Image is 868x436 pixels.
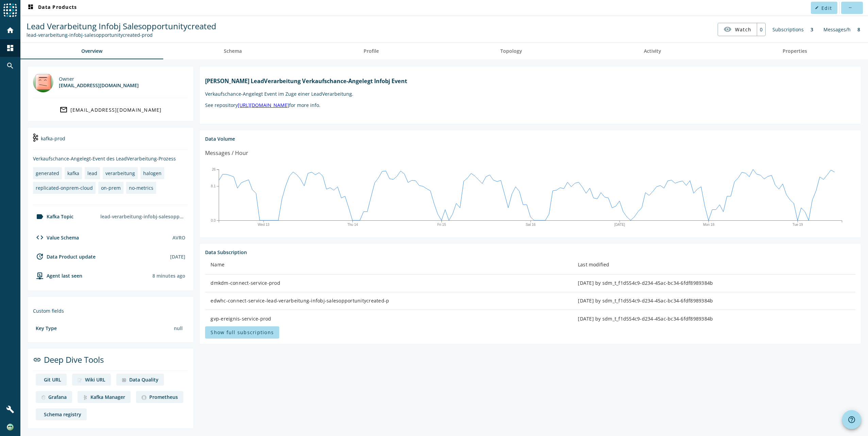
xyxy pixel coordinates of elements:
[6,405,14,414] mat-icon: build
[72,374,111,386] a: deep dive imageWiki URL
[116,374,164,386] a: deep dive imageData Quality
[811,2,837,14] button: Edit
[815,6,819,10] mat-icon: edit
[526,223,536,227] text: Sat 16
[136,391,183,403] a: deep dive imagePrometheus
[33,104,188,116] a: [EMAIL_ADDRESS][DOMAIN_NAME]
[36,233,44,242] mat-icon: code
[644,49,661,53] span: Activity
[27,20,216,32] span: Lead Verarbeitung Infobj Salesopportunitycreated
[33,354,188,371] div: Deep Dive Tools
[149,394,178,400] div: Prometheus
[90,394,125,400] div: Kafka Manager
[821,5,832,11] span: Edit
[703,223,715,227] text: Mon 18
[36,374,67,386] a: deep dive imageGit URL
[258,223,270,227] text: Wed 13
[572,255,855,275] th: Last modified
[98,211,188,222] div: lead-verarbeitung-infobj-salesopportunitycreated-prod
[33,252,96,261] div: Data Product update
[205,149,248,157] div: Messages / Hour
[735,24,751,35] span: Watch
[78,378,82,383] img: deep dive image
[105,170,135,176] div: verarbeitung
[757,23,765,36] div: 0
[60,106,68,114] mat-icon: mail_outline
[205,255,572,275] th: Name
[205,91,855,97] p: Verkaufschance-Angelegt Event im Zuge einer LeadVerarbeitung.
[33,271,82,280] div: agent-env-prod
[205,77,855,85] h1: [PERSON_NAME] LeadVerarbeitung Verkaufschance-Angelegt Infobj Event
[33,308,188,314] div: Custom fields
[122,378,127,383] img: deep dive image
[205,249,855,255] div: Data Subscription
[205,326,279,339] button: Show full subscriptions
[723,25,732,33] mat-icon: visibility
[44,376,61,383] div: Git URL
[59,82,139,89] div: [EMAIL_ADDRESS][DOMAIN_NAME]
[33,356,41,364] mat-icon: link
[792,223,803,227] text: Tue 19
[6,44,14,52] mat-icon: dashboard
[500,49,522,53] span: Topology
[27,4,77,12] span: Data Products
[36,325,57,331] div: Key Type
[211,297,567,304] div: edwhc-connect-service-lead-verarbeitung-infobj-salesopportunitycreated-p
[81,49,102,53] span: Overview
[36,170,59,176] div: generated
[572,292,855,310] td: [DATE] by sdm_t_f1d554c9-d234-45ac-bc34-6fdf8989384b
[33,133,188,150] div: kafka-prod
[59,76,139,82] div: Owner
[783,49,807,53] span: Properties
[238,102,289,108] a: [URL][DOMAIN_NAME]
[170,253,185,260] div: [DATE]
[718,23,757,35] button: Watch
[211,329,274,336] span: Show full subscriptions
[83,395,88,400] img: deep dive image
[27,32,216,38] div: Kafka Topic: lead-verarbeitung-infobj-salesopportunitycreated-prod
[7,424,14,431] img: c8853b046b457d109473eda86948a014
[141,395,146,400] img: deep dive image
[212,168,216,171] text: 26
[129,376,158,383] div: Data Quality
[48,394,67,400] div: Grafana
[41,395,46,400] img: deep dive image
[36,185,93,191] div: replicated-onprem-cloud
[171,322,185,334] div: null
[807,23,817,36] div: 3
[854,23,864,36] div: 8
[143,170,162,176] div: halogen
[36,252,44,261] mat-icon: update
[205,102,855,108] p: See repository for more info.
[348,223,358,227] text: Thu 14
[70,107,162,113] div: [EMAIL_ADDRESS][DOMAIN_NAME]
[224,49,242,53] span: Schema
[364,49,379,53] span: Profile
[36,213,44,221] mat-icon: label
[36,408,87,420] a: deep dive imageSchema registry
[3,3,17,17] img: spoud-logo.svg
[33,213,73,221] div: Kafka Topic
[44,411,81,418] div: Schema registry
[87,170,97,176] div: lead
[33,233,79,242] div: Value Schema
[33,134,38,142] img: kafka-prod
[36,391,72,403] a: deep dive imageGrafana
[614,223,625,227] text: [DATE]
[205,136,855,142] div: Data Volume
[33,155,188,162] div: Verkaufschance-Angelegt-Event des LeadVerarbeitung-Prozess
[211,218,216,222] text: 0.0
[572,310,855,328] td: [DATE] by sdm_t_f1d554c9-d234-45ac-bc34-6fdf8989384b
[211,184,216,188] text: 8.1
[27,4,35,12] mat-icon: dashboard
[437,223,446,227] text: Fri 15
[172,234,185,241] div: AVRO
[848,6,852,10] mat-icon: more_horiz
[78,391,131,403] a: deep dive imageKafka Manager
[67,170,79,176] div: kafka
[211,280,567,286] div: dmkdm-connect-service-prod
[101,185,121,191] div: on-prem
[820,23,854,36] div: Messages/h
[769,23,807,36] div: Subscriptions
[85,376,105,383] div: Wiki URL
